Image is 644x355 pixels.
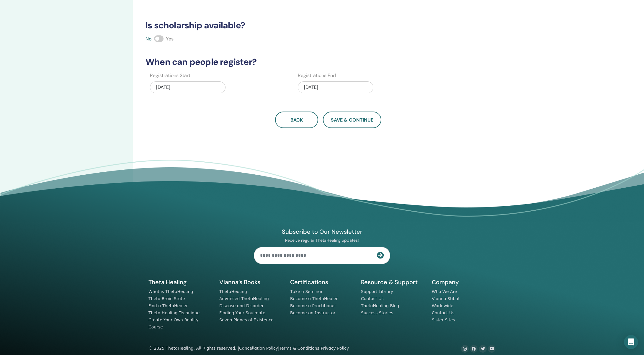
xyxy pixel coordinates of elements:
span: No [146,36,152,42]
button: Back [275,112,318,128]
a: Create Your Own Reality Course [148,318,199,329]
a: ThetaHealing [219,289,247,294]
a: Theta Healing Technique [148,310,200,315]
h5: Theta Healing [148,278,212,286]
div: © 2025 ThetaHealing. All Rights reserved. | | | [148,345,349,352]
h4: Subscribe to Our Newsletter [254,228,390,235]
a: Sister Sites [432,318,455,322]
div: [DATE] [298,81,373,93]
a: Success Stories [361,310,393,315]
a: Seven Planes of Existence [219,318,274,322]
a: Advanced ThetaHealing [219,296,269,301]
a: Contact Us [432,310,455,315]
a: Who We Are [432,289,457,294]
span: Yes [166,36,174,42]
h5: Resource & Support [361,278,425,286]
a: Privacy Policy [321,346,349,351]
a: Finding Your Soulmate [219,310,265,315]
p: Receive regular ThetaHealing updates! [254,238,390,243]
a: Theta Brain State [148,296,185,301]
span: Back [290,117,303,123]
a: Become a ThetaHealer [290,296,338,301]
a: Become an Instructor [290,310,335,315]
a: Disease and Disorder [219,303,264,308]
a: Become a Practitioner [290,303,336,308]
div: Open Intercom Messenger [624,335,638,349]
span: Save & Continue [331,117,373,123]
a: Vianna Stibal [432,296,459,301]
div: [DATE] [150,81,225,93]
label: Registrations End [298,72,336,79]
a: Support Library [361,289,393,294]
a: Cancellation Policy [239,346,278,351]
a: ThetaHealing Blog [361,303,399,308]
h5: Certifications [290,278,354,286]
a: Worldwide [432,303,453,308]
h5: Company [432,278,496,286]
a: Find a ThetaHealer [148,303,188,308]
h5: Vianna’s Books [219,278,283,286]
button: Save & Continue [323,112,381,128]
h3: Is scholarship available? [142,20,515,31]
a: Contact Us [361,296,384,301]
label: Registrations Start [150,72,190,79]
a: What is ThetaHealing [148,289,193,294]
h3: When can people register? [142,57,515,67]
a: Terms & Conditions [279,346,319,351]
a: Take a Seminar [290,289,323,294]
